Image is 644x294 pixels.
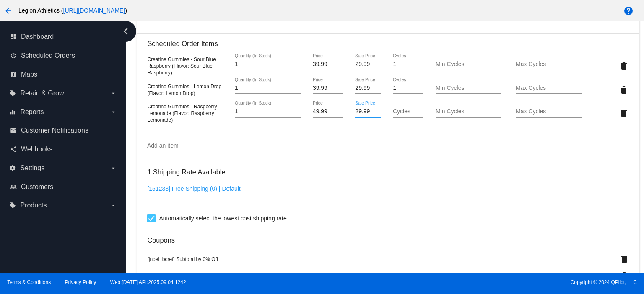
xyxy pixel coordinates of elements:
span: Settings [20,164,44,172]
span: Creatine Gummies - Sour Blue Raspberry (Flavor: Sour Blue Raspberry) [147,56,216,76]
input: Max Cycles [516,85,582,92]
i: arrow_drop_down [110,109,117,115]
span: Legion Athletics ( ) [18,7,127,14]
a: map Maps [10,68,117,81]
mat-icon: help [623,6,634,16]
a: people_outline Customers [10,180,117,194]
i: arrow_drop_down [110,90,117,97]
i: settings [9,165,16,171]
input: Quantity (In Stock) [235,85,301,92]
a: [151233] Free Shipping (0) | Default [147,185,240,192]
i: dashboard [10,33,17,40]
input: Price [313,85,343,92]
input: Cycles [393,108,423,115]
i: email [10,127,17,134]
a: Web:[DATE] API:2025.09.04.1242 [110,279,186,285]
mat-icon: delete [619,61,629,71]
a: dashboard Dashboard [10,30,117,43]
i: local_offer [9,90,16,97]
mat-icon: arrow_back [3,6,13,16]
a: update Scheduled Orders [10,49,117,62]
input: Quantity (In Stock) [235,61,301,68]
input: Price [313,108,343,115]
i: update [10,52,17,59]
i: arrow_drop_down [110,202,117,209]
a: share Webhooks [10,143,117,156]
input: Min Cycles [436,108,501,115]
input: Price [313,61,343,68]
span: Customer Notifications [21,127,88,134]
a: Terms & Conditions [7,279,51,285]
span: Customers [21,183,53,191]
span: Products [20,202,47,209]
span: Retain & Grow [20,89,64,97]
input: Cycles [393,61,423,68]
a: email Customer Notifications [10,124,117,137]
span: Creatine Gummies - Lemon Drop (Flavor: Lemon Drop) [147,84,221,96]
mat-icon: delete [619,254,629,264]
i: local_offer [9,202,16,209]
a: Privacy Policy [65,279,96,285]
span: Maps [21,71,37,78]
i: share [10,146,17,153]
input: Sale Price [355,85,381,92]
i: chevron_left [119,25,132,38]
input: Min Cycles [436,85,501,92]
span: Copyright © 2024 QPilot, LLC [329,279,637,285]
input: Max Cycles [516,61,582,68]
h3: 1 Shipping Rate Available [147,163,225,181]
i: map [10,71,17,78]
h3: Scheduled Order Items [147,33,629,48]
h3: Coupons [147,230,629,244]
mat-icon: delete [619,108,629,118]
input: Min Cycles [436,61,501,68]
input: Sale Price [355,108,381,115]
input: Quantity (In Stock) [235,108,301,115]
span: Scheduled Orders [21,52,75,59]
input: Sale Price [355,61,381,68]
i: people_outline [10,184,17,190]
mat-icon: delete [619,85,629,95]
span: Automatically select the lowest cost shipping rate [159,213,286,223]
a: [URL][DOMAIN_NAME] [63,7,125,14]
i: arrow_drop_down [110,165,117,171]
input: Max Cycles [516,108,582,115]
input: Cycles [393,85,423,92]
span: Creatine Gummies - Raspberry Lemonade (Flavor: Raspberry Lemonade) [147,104,217,123]
span: Dashboard [21,33,54,41]
mat-icon: delete [619,271,629,281]
i: equalizer [9,109,16,115]
span: Reports [20,108,44,116]
span: Webhooks [21,146,52,153]
span: [jnoel_bcref] Subtotal by 0% Off [147,256,218,262]
input: Add an item [147,143,629,149]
